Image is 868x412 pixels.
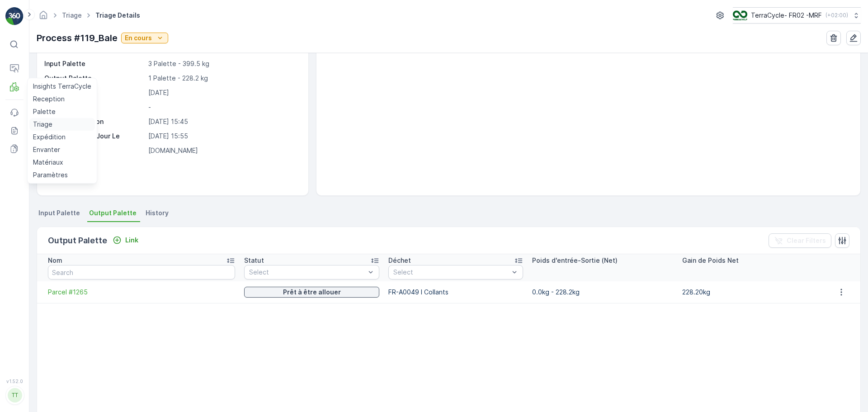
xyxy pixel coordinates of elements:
[283,288,341,297] p: Prêt à être allouer
[5,386,24,405] button: TT
[826,12,848,19] p: ( +02:00 )
[44,59,145,68] p: Input Palette
[121,33,168,43] button: En cours
[733,10,747,20] img: terracycle.png
[388,288,523,297] p: FR-A0049 I Collants
[125,33,152,43] p: En cours
[148,146,299,155] p: [DOMAIN_NAME]
[532,288,673,297] p: 0.0kg - 228.2kg
[733,7,861,24] button: TerraCycle- FR02 -MRF(+02:00)
[682,288,817,297] p: 228.20kg
[44,74,145,83] p: Output Palette
[37,31,118,45] p: Process #119_Bale
[109,235,142,246] button: Link
[38,208,80,218] span: Input Palette
[148,74,299,83] p: 1 Palette - 228.2 kg
[682,256,739,265] p: Gain de Poids Net
[148,59,299,68] p: 3 Palette - 399.5 kg
[148,88,299,97] p: [DATE]
[5,379,24,384] span: v 1.52.0
[38,14,48,21] a: Homepage
[48,265,235,279] input: Search
[751,11,822,20] p: TerraCycle- FR02 -MRF
[62,11,82,19] a: Triage
[769,233,831,248] button: Clear Filters
[787,236,826,245] p: Clear Filters
[393,268,509,277] p: Select
[532,256,618,265] p: Poids d'entrée-Sortie (Net)
[94,11,142,20] span: Triage Details
[48,234,107,247] p: Output Palette
[148,103,299,112] p: -
[89,208,137,218] span: Output Palette
[148,117,299,126] p: [DATE] 15:45
[146,208,169,218] span: History
[5,7,24,25] img: logo
[244,287,379,298] button: Prêt à être allouer
[244,256,264,265] p: Statut
[388,256,411,265] p: Déchet
[8,388,22,403] div: TT
[148,132,299,141] p: [DATE] 15:55
[48,288,235,297] a: Parcel #1265
[249,268,365,277] p: Select
[48,256,62,265] p: Nom
[125,236,138,245] p: Link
